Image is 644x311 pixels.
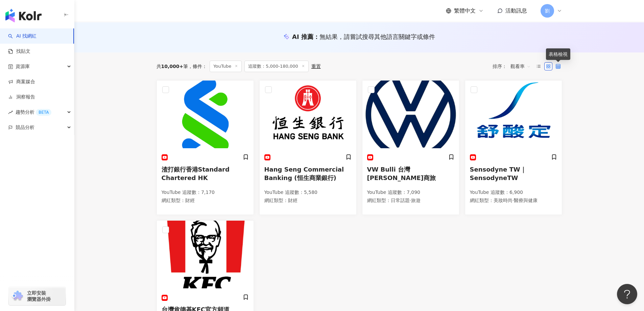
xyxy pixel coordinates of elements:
[514,198,538,203] span: 醫療與健康
[210,61,242,72] span: YouTube
[8,48,30,55] a: 找貼文
[259,80,357,215] a: KOL AvatarHang Seng Commercial Banking (恒生商業銀行)YouTube 追蹤數：5,580網紅類型：財經
[36,109,51,116] div: BETA
[188,64,207,69] span: 條件 ：
[617,284,637,304] iframe: Help Scout Beacon - Open
[362,80,459,215] a: KOL AvatarVW Bulli 台灣[PERSON_NAME]商旅YouTube 追蹤數：7,090網紅類型：日常話題·旅遊
[27,290,51,302] span: 立即安裝 瀏覽器外掛
[157,80,254,215] a: KOL Avatar渣打銀行香港Standard Chartered HKYouTube 追蹤數：7,170網紅類型：財經
[505,7,527,14] span: 活動訊息
[391,198,410,203] span: 日常話題
[157,221,254,288] img: KOL Avatar
[162,189,249,196] p: YouTube 追蹤數 ： 7,170
[185,198,195,203] span: 財經
[470,166,526,181] span: Sensodyne TW｜SensodyneTW
[465,81,562,148] img: KOL Avatar
[11,291,24,302] img: chrome extension
[8,79,35,85] a: 商案媒合
[244,61,309,72] span: 追蹤數：5,000-180,000
[494,198,512,203] span: 美妝時尚
[367,189,454,196] p: YouTube 追蹤數 ： 7,090
[470,197,557,204] p: 網紅類型 ：
[288,198,297,203] span: 財經
[9,287,66,305] a: chrome extension立即安裝 瀏覽器外掛
[411,198,421,203] span: 旅遊
[157,64,188,69] div: 共 筆
[157,81,254,148] img: KOL Avatar
[5,9,42,22] img: logo
[8,94,35,101] a: 洞察報告
[264,197,352,204] p: 網紅類型 ：
[16,120,34,135] span: 競品分析
[8,110,13,115] span: rise
[162,197,249,204] p: 網紅類型 ：
[16,59,30,74] span: 資源庫
[512,198,514,203] span: ·
[264,189,352,196] p: YouTube 追蹤數 ： 5,580
[410,198,411,203] span: ·
[260,81,356,148] img: KOL Avatar
[367,197,454,204] p: 網紅類型 ：
[311,64,321,69] div: 重置
[362,81,459,148] img: KOL Avatar
[546,48,570,60] div: 表格檢視
[161,64,184,69] span: 10,000+
[470,189,557,196] p: YouTube 追蹤數 ： 6,900
[367,166,436,181] span: VW Bulli 台灣[PERSON_NAME]商旅
[465,80,562,215] a: KOL AvatarSensodyne TW｜SensodyneTWYouTube 追蹤數：6,900網紅類型：美妝時尚·醫療與健康
[545,7,550,15] span: 劉
[264,166,344,181] span: Hang Seng Commercial Banking (恒生商業銀行)
[510,61,531,72] span: 觀看率
[319,33,435,40] span: 無結果，請嘗試搜尋其他語言關鍵字或條件
[454,7,476,15] span: 繁體中文
[493,61,534,72] div: 排序：
[162,166,230,181] span: 渣打銀行香港Standard Chartered HK
[8,33,37,40] a: searchAI 找網紅
[16,105,51,120] span: 趨勢分析
[292,32,435,41] div: AI 推薦 ：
